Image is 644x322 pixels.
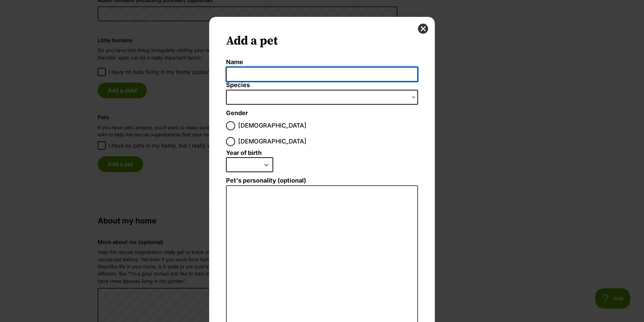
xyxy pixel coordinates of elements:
[226,110,248,117] label: Gender
[238,121,307,130] span: [DEMOGRAPHIC_DATA]
[226,82,418,89] label: Species
[226,150,262,157] label: Year of birth
[226,59,418,66] label: Name
[238,137,307,146] span: [DEMOGRAPHIC_DATA]
[418,24,428,34] button: close
[226,177,418,184] label: Pet's personality (optional)
[226,34,418,49] h2: Add a pet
